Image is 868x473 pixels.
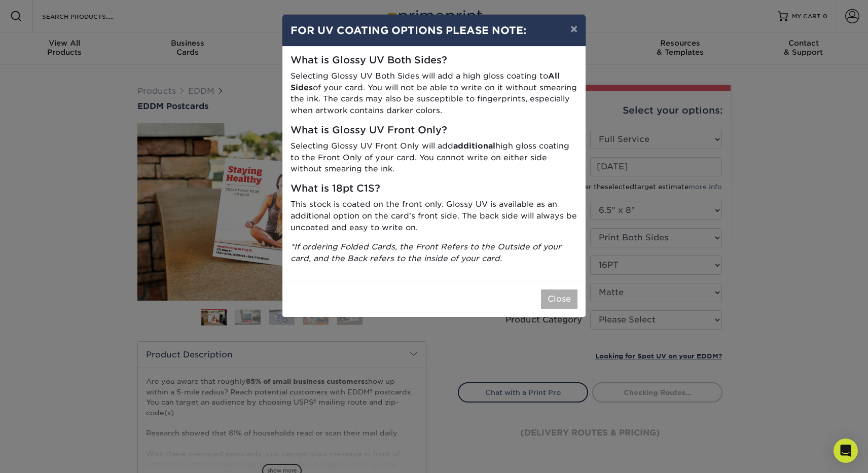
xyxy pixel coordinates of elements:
p: Selecting Glossy UV Front Only will add high gloss coating to the Front Only of your card. You ca... [291,140,577,175]
h5: What is 18pt C1S? [291,183,577,195]
i: *If ordering Folded Cards, the Front Refers to the Outside of your card, and the Back refers to t... [291,242,561,263]
strong: All Sides [291,71,560,92]
p: Selecting Glossy UV Both Sides will add a high gloss coating to of your card. You will not be abl... [291,70,577,117]
button: Close [541,289,577,309]
h4: FOR UV COATING OPTIONS PLEASE NOTE: [291,23,577,38]
h5: What is Glossy UV Front Only? [291,125,577,136]
strong: additional [453,141,495,151]
h5: What is Glossy UV Both Sides? [291,55,577,66]
button: × [562,15,586,43]
div: Open Intercom Messenger [834,439,858,463]
p: This stock is coated on the front only. Glossy UV is available as an additional option on the car... [291,199,577,233]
